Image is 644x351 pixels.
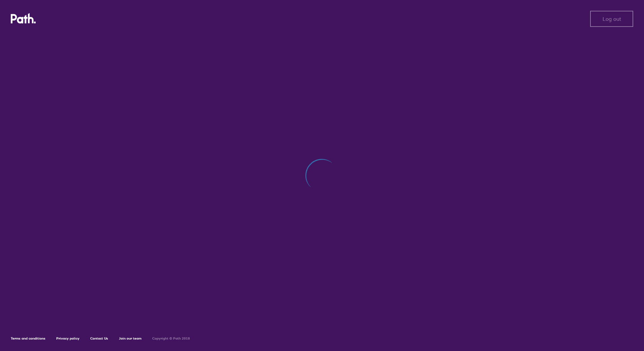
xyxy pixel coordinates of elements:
a: Join our team [119,336,141,341]
span: Log out [603,16,621,22]
a: Contact Us [90,336,108,341]
h6: Copyright © Path 2018 [152,337,190,341]
a: Privacy policy [56,336,79,341]
a: Terms and conditions [11,336,45,341]
button: Log out [590,11,633,27]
